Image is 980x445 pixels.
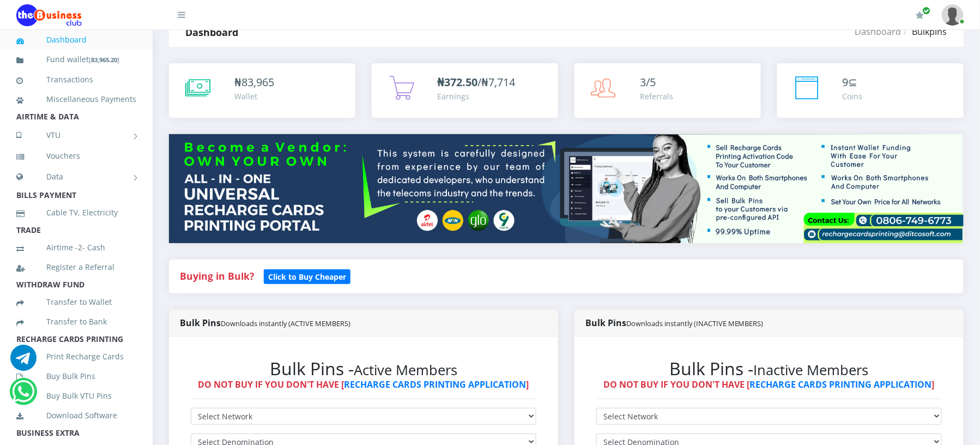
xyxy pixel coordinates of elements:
strong: DO NOT BUY IF YOU DON'T HAVE [ ] [604,378,935,390]
div: ⊆ [843,74,863,91]
a: Register a Referral [16,255,136,280]
a: RECHARGE CARDS PRINTING APPLICATION [344,378,527,390]
a: Airtime -2- Cash [16,235,136,260]
div: Referrals [640,91,673,102]
a: Fund wallet[83,965.20] [16,47,136,73]
small: [ ] [89,56,119,64]
small: Inactive Members [754,360,869,380]
a: Data [16,163,136,190]
strong: Bulk Pins [180,317,350,329]
a: Print Recharge Cards [16,344,136,369]
strong: Dashboard [185,26,238,39]
img: User [942,4,964,26]
a: Chat for support [10,353,37,371]
li: Bulkpins [902,25,947,38]
a: ₦83,965 Wallet [169,63,355,118]
b: 83,965.20 [91,56,117,64]
div: Earnings [437,91,515,102]
a: Click to Buy Cheaper [264,269,350,282]
span: 9 [843,75,849,89]
small: Active Members [354,360,457,380]
small: Downloads instantly (ACTIVE MEMBERS) [221,318,350,328]
span: Renew/Upgrade Subscription [923,7,931,15]
div: Wallet [234,91,274,102]
strong: Buying in Bulk? [180,269,254,282]
a: Buy Bulk VTU Pins [16,383,136,408]
span: 83,965 [241,75,274,89]
b: ₦372.50 [437,75,477,89]
small: Downloads instantly (INACTIVE MEMBERS) [626,318,764,328]
h2: Bulk Pins - [596,358,942,379]
a: Transactions [16,67,136,92]
a: 3/5 Referrals [574,63,761,118]
a: Dashboard [855,26,902,38]
div: ₦ [234,74,274,91]
a: Chat for support [12,387,34,405]
strong: DO NOT BUY IF YOU DON'T HAVE [ ] [198,378,529,390]
div: Coins [843,91,863,102]
b: Click to Buy Cheaper [268,272,346,282]
a: VTU [16,122,136,149]
a: Cable TV, Electricity [16,200,136,225]
a: Dashboard [16,27,136,52]
img: multitenant_rcp.png [169,134,964,243]
a: Vouchers [16,143,136,169]
a: Download Software [16,403,136,428]
h2: Bulk Pins - [191,358,536,379]
a: Transfer to Wallet [16,290,136,315]
span: 3/5 [640,75,656,89]
a: Miscellaneous Payments [16,87,136,112]
a: ₦372.50/₦7,714 Earnings [372,63,558,118]
span: /₦7,714 [437,75,515,89]
a: RECHARGE CARDS PRINTING APPLICATION [750,378,932,390]
i: Renew/Upgrade Subscription [916,11,924,20]
img: Logo [16,4,82,26]
a: Transfer to Bank [16,309,136,334]
strong: Bulk Pins [585,317,764,329]
a: Buy Bulk Pins [16,364,136,389]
